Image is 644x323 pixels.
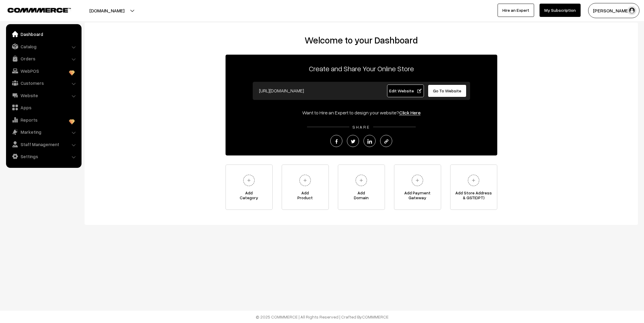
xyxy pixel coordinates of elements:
a: Apps [8,102,79,113]
span: Edit Website [389,88,421,93]
span: Add Category [226,190,272,203]
a: COMMMERCE [8,6,60,13]
a: Reports [8,114,79,125]
img: plus.svg [353,172,370,189]
a: Dashboard [8,29,79,40]
a: Click Here [399,110,421,116]
span: Add Store Address & GST(OPT) [450,190,497,203]
span: SHARE [349,124,373,130]
span: Add Domain [338,190,385,203]
a: WebPOS [8,66,79,76]
a: AddDomain [338,165,385,210]
span: Add Payment Gateway [394,190,441,203]
div: Want to Hire an Expert to design your website? [226,109,497,116]
a: Go To Website [428,85,467,97]
a: Catalog [8,41,79,52]
a: Settings [8,151,79,162]
h2: Welcome to your Dashboard [91,35,632,46]
a: AddProduct [282,165,329,210]
button: [PERSON_NAME] [588,3,639,18]
img: plus.svg [409,172,426,189]
a: Add PaymentGateway [394,165,441,210]
p: Create and Share Your Online Store [226,63,497,74]
img: plus.svg [465,172,482,189]
a: Marketing [8,126,79,137]
a: AddCategory [226,165,273,210]
img: user [627,6,636,15]
a: Orders [8,53,79,64]
a: COMMMERCE [362,314,389,319]
a: Website [8,90,79,101]
span: Go To Website [433,88,461,93]
a: Add Store Address& GST(OPT) [450,165,497,210]
button: [DOMAIN_NAME] [68,3,146,18]
img: plus.svg [297,172,313,189]
span: Add Product [282,190,328,203]
a: My Subscription [540,4,581,17]
img: COMMMERCE [8,8,71,12]
a: Hire an Expert [498,4,534,17]
img: plus.svg [241,172,257,189]
a: Customers [8,78,79,88]
a: Staff Management [8,139,79,150]
a: Edit Website [387,85,424,97]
